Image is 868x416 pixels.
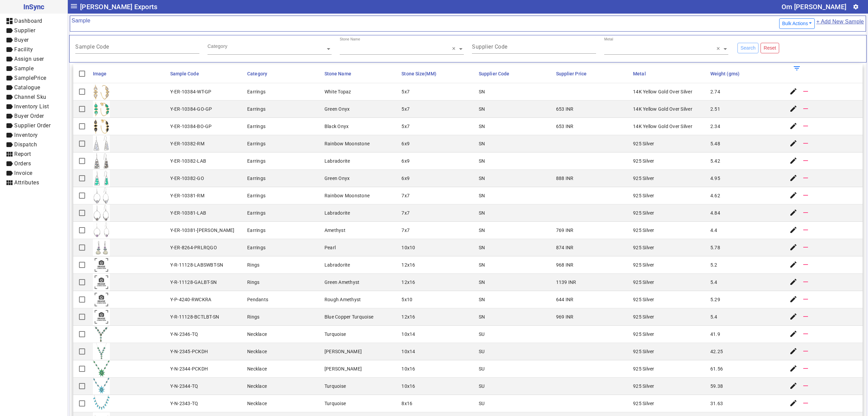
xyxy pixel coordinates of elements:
div: 4.62 [710,192,720,199]
div: 4.84 [710,210,720,216]
mat-icon: remove_[MEDICAL_DATA] [802,312,810,321]
div: SN [479,313,485,320]
div: SU [479,383,485,390]
div: Turquoise [324,383,346,390]
mat-icon: label [5,160,14,168]
div: SN [479,279,485,286]
div: Y-R-11128-BCTLBT-SN [170,313,219,320]
div: Earrings [247,106,265,112]
img: c796b1c3-7e7e-49e4-8ab8-31889fdefa8c [93,187,110,204]
div: 4.95 [710,175,720,182]
span: Supplier Order [14,122,51,129]
mat-icon: remove_[MEDICAL_DATA] [802,243,810,251]
img: fc650671-0767-4822-9a64-faea5dca9abc [93,239,110,256]
div: Stone Name [340,37,360,42]
div: Metal [604,37,613,42]
div: Earrings [247,210,265,216]
div: 925 Silver [633,331,654,338]
div: Y-ER-10382-RM [170,140,204,147]
mat-icon: label [5,46,14,54]
span: Supplier Code [479,71,509,76]
div: 59.38 [710,383,723,390]
div: Earrings [247,88,265,95]
div: SN [479,227,485,234]
div: 874 INR [556,244,574,251]
button: Reset [761,43,779,53]
mat-icon: menu [70,2,78,10]
span: Buyer [14,37,29,43]
div: Earrings [247,227,265,234]
div: 5.48 [710,140,720,147]
mat-icon: edit [789,364,797,373]
div: Y-ER-10382-LAB [170,158,206,164]
div: SN [479,244,485,251]
mat-icon: edit [789,122,797,130]
div: SU [479,331,485,338]
div: Y-N-2345-PCKDH [170,348,208,355]
div: Y-ER-10384-BO-GP [170,123,212,130]
span: Weight (gms) [710,71,739,76]
mat-icon: edit [789,382,797,390]
mat-icon: label [5,36,14,44]
div: SU [479,348,485,355]
span: Invoice [14,170,33,176]
span: Facility [14,46,33,53]
div: Y-ER-10381-[PERSON_NAME] [170,227,235,234]
div: 2.34 [710,123,720,130]
div: Earrings [247,244,265,251]
img: 27bbd301-68fc-41e3-8a09-3b5920088279 [93,170,110,187]
div: Labradorite [324,158,350,164]
mat-icon: remove_[MEDICAL_DATA] [802,364,810,373]
img: comingsoon.png [93,308,110,325]
img: c4adb8e5-6a7c-4f45-91f3-bd82e4bdf606 [93,360,110,377]
mat-icon: edit [789,243,797,251]
img: comingsoon.png [93,291,110,308]
span: Attributes [14,179,39,186]
mat-icon: label [5,65,14,73]
mat-icon: dashboard [5,17,14,25]
div: SN [479,296,485,303]
div: Pendants [247,296,268,303]
mat-icon: edit [789,157,797,165]
div: Rings [247,279,259,286]
div: 12x16 [401,261,415,268]
div: 10x14 [401,331,415,338]
div: 968 INR [556,261,574,268]
div: White Topaz [324,88,351,95]
mat-icon: edit [789,105,797,113]
div: SN [479,261,485,268]
div: SU [479,400,485,407]
div: 5.4 [710,313,717,320]
mat-icon: label [5,93,14,101]
mat-icon: remove_[MEDICAL_DATA] [802,347,810,355]
div: Rainbow Moonstone [324,140,370,147]
div: 888 INR [556,175,574,182]
div: 10x10 [401,244,415,251]
div: 61.56 [710,365,723,372]
mat-icon: edit [789,312,797,321]
img: 934b3a39-50bb-4311-a0d8-b83f8e581c08 [93,83,110,100]
span: InSync [5,1,62,12]
span: Metal [633,71,646,76]
mat-label: Sample Code [75,43,109,50]
div: Green Amethyst [324,279,360,286]
mat-icon: edit [789,139,797,147]
div: Rough Amethyst [324,296,361,303]
span: [PERSON_NAME] Exports [80,1,157,12]
mat-card-header: Sample [70,16,866,32]
div: 925 Silver [633,313,654,320]
div: Earrings [247,140,265,147]
img: comingsoon.png [93,274,110,291]
div: SN [479,106,485,112]
div: Pearl [324,244,336,251]
img: 36df5c23-c239-4fd5-973b-639d091fe286 [93,326,110,343]
mat-icon: edit [789,191,797,199]
div: 42.25 [710,348,723,355]
mat-icon: label [5,122,14,130]
img: 6b33a039-b376-4f09-8191-9e6e7e61375c [93,135,110,152]
div: [PERSON_NAME] [324,365,362,372]
mat-icon: edit [789,174,797,182]
img: 0961d0b6-4115-463f-9d7d-cc4fc3a4a92a [93,343,110,360]
div: Om [PERSON_NAME] [782,1,846,12]
div: Earrings [247,158,265,164]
